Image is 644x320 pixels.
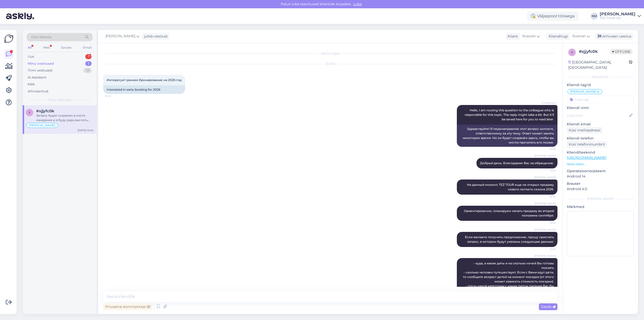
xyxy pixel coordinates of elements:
[464,209,555,217] span: Ориентировочно, планируем начать продажу во второй половине сентября.
[567,155,606,160] a: [URL][DOMAIN_NAME]
[567,113,628,118] input: Lisa nimi
[567,75,634,79] div: Kliendi info
[28,82,35,87] div: Kõik
[595,33,633,40] div: Arhiveeri vestlus
[82,44,93,51] div: Email
[465,108,555,121] span: Hello, I am routing this question to the colleague who is responsible for this topic. The reply m...
[567,141,607,148] div: Küsi telefoninumbrit
[465,235,555,243] span: Если желаете получить предложение, прошу прислать запрос, в котором будут указаны следующие данные:
[534,154,556,158] span: [PERSON_NAME]
[463,261,555,315] span: - куда, в какие даты и на сколько ночей Вы готовы поехать - сколько человек путешествует. Если с ...
[547,34,568,39] div: Klienditugi
[571,50,573,54] span: x
[534,254,556,258] span: [PERSON_NAME]
[352,2,363,6] span: Luba
[142,34,168,39] div: juhib vestlust
[107,78,182,82] span: Интересует раннее бронирование на 2026 год
[457,125,557,147] div: Здравствуйте! Я перенаправляю этот вопрос коллеге, ответственному за эту тему. Ответ может занять...
[103,62,557,66] div: [DATE]
[567,82,634,88] p: Kliendi tag'id
[591,13,598,20] div: NM
[4,34,14,44] img: Askly Logo
[567,204,634,209] p: Märkmed
[85,61,92,66] div: 1
[42,44,51,51] div: Web
[85,54,92,59] div: 1
[467,183,555,191] span: На данный момент, TEZ TOUR еще не открыл продажу нового летнего сезона 2026.
[567,174,634,179] p: Android 14
[567,150,634,155] p: Klienditeekond
[537,195,556,199] span: 10:22
[570,90,596,93] span: [PERSON_NAME]
[27,44,32,51] div: All
[610,49,632,54] span: Offline
[537,247,556,251] span: 10:23
[534,175,556,179] span: [PERSON_NAME]
[600,12,635,16] div: [PERSON_NAME]
[567,186,634,192] p: Android 4.0
[103,51,557,56] div: Vestlus algas
[579,49,610,55] div: # xjjyfc0k
[84,68,92,73] div: 13
[567,197,634,201] div: [PERSON_NAME]
[567,168,634,174] p: Operatsioonisüsteem
[28,89,48,94] div: Arhiveeritud
[600,12,641,20] a: [PERSON_NAME]TEZ TOUR OÜ
[105,33,135,39] span: [PERSON_NAME]
[567,96,634,103] input: Lisa tag
[537,221,556,225] span: 10:22
[567,181,634,186] p: Brauser
[103,303,152,310] div: Privaatne kommentaar
[78,128,94,132] div: [DATE] 10:24
[534,228,556,232] span: [PERSON_NAME]
[28,61,54,66] div: Minu vestlused
[534,202,556,205] span: [PERSON_NAME]
[28,68,52,73] div: Tiimi vestlused
[567,127,602,134] div: Küsi meiliaadressi
[105,94,124,98] span: 10:02
[522,33,536,39] span: Russian
[103,85,185,94] div: Interested in early booking for 2026
[31,34,51,40] span: Otsi kliente
[527,12,579,21] div: Väljaspool tööaega
[29,124,55,127] span: [PERSON_NAME]
[567,122,634,127] p: Kliendi email
[537,169,556,172] span: 10:21
[541,304,555,309] span: Saada
[28,54,34,59] div: Uus
[480,161,554,165] span: Добрый день. Благодарим Вас за обращение.
[506,34,518,39] div: Klient
[600,16,635,20] div: TEZ TOUR OÜ
[572,33,586,39] span: Russian
[568,60,629,70] div: [GEOGRAPHIC_DATA], [GEOGRAPHIC_DATA]
[567,136,634,141] p: Kliendi telefon
[537,101,556,105] span: AI Assistent
[28,75,46,80] div: AI Assistent
[28,111,30,114] span: x
[537,147,556,151] span: 10:02
[567,105,634,111] p: Kliendi nimi
[48,98,71,102] span: Minu vestlused
[36,109,54,113] span: #xjjyfc0k
[567,162,634,166] p: Vaata edasi ...
[36,113,94,122] div: Запрос будет сохранен в листе ожидания и я буду рада выслать Вам желаемое предложение после откры...
[60,44,72,51] div: Socials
